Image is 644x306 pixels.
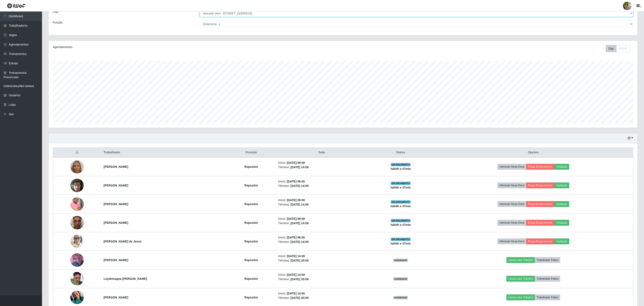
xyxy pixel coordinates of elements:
[554,201,569,207] button: Avaliação
[526,220,554,226] button: Forçar Encerramento
[291,221,309,225] time: [DATE] 14:00
[497,220,526,226] button: Adicionar Horas Extra
[606,45,616,52] button: Day
[278,258,365,263] li: Término:
[244,258,258,262] strong: Repositor
[535,257,560,263] button: Trabalhador Faltou
[391,242,411,245] strong: há 04 h e 47 min
[287,292,305,295] time: [DATE] 14:00
[278,202,365,207] li: Término:
[506,276,535,282] button: Liberar para Trabalho
[70,176,84,194] img: 1751312410869.jpeg
[287,236,305,239] time: [DATE] 08:00
[104,258,128,262] strong: [PERSON_NAME]
[391,186,411,189] strong: há 04 h e 47 min
[104,184,128,187] strong: [PERSON_NAME]
[70,232,84,250] img: 1756299502061.jpeg
[287,180,305,183] time: [DATE] 08:00
[535,294,560,300] button: Trabalhador Faltou
[70,158,84,176] img: 1747253938286.jpeg
[616,45,630,52] button: Month
[104,240,142,243] strong: [PERSON_NAME] de Jesus
[278,277,365,281] li: Término:
[278,296,365,300] li: Término:
[526,182,554,188] button: Forçar Encerramento
[278,291,365,296] li: Início:
[244,165,258,168] strong: Repositor
[7,3,26,8] img: CoreUI Logo
[278,254,365,258] li: Início:
[244,296,258,299] strong: Repositor
[70,194,84,214] img: 1752179199159.jpeg
[244,240,258,243] strong: Repositor
[244,221,258,224] strong: Repositor
[104,202,128,206] strong: [PERSON_NAME]
[291,165,309,169] time: [DATE] 14:00
[101,148,227,158] th: Trabalhador
[244,277,258,280] strong: Repositor
[506,294,535,300] button: Liberar para Trabalho
[606,45,633,52] div: Toolbar with button groups
[278,161,365,165] li: Início:
[391,204,411,208] strong: há 04 h e 47 min
[391,223,411,227] strong: há 04 h e 47 min
[287,217,305,220] time: [DATE] 08:00
[53,10,58,14] label: Loja
[393,296,408,299] span: AGENDADO
[291,259,309,262] time: [DATE] 20:00
[278,235,365,240] li: Início:
[104,296,128,299] strong: [PERSON_NAME]
[434,148,633,158] th: Opções
[526,201,554,207] button: Forçar Encerramento
[526,238,554,244] button: Forçar Encerramento
[244,202,258,206] strong: Repositor
[391,200,411,204] span: EM ANDAMENTO
[278,217,365,221] li: Início:
[278,240,365,244] li: Término:
[104,277,147,280] strong: Leydemagna [PERSON_NAME]
[497,182,526,188] button: Adicionar Horas Extra
[70,272,84,285] img: 1754944379156.jpeg
[554,182,569,188] button: Avaliação
[554,220,569,226] button: Avaliação
[368,148,434,158] th: Status
[278,184,365,188] li: Término:
[554,238,569,244] button: Avaliação
[227,148,276,158] th: Posição
[287,254,305,258] time: [DATE] 14:00
[391,238,411,241] span: EM ANDAMENTO
[291,277,309,281] time: [DATE] 20:00
[291,184,309,188] time: [DATE] 14:00
[391,163,411,166] span: EM ANDAMENTO
[291,203,309,206] time: [DATE] 14:00
[287,161,305,164] time: [DATE] 08:00
[497,238,526,244] button: Adicionar Horas Extra
[554,164,569,170] button: Avaliação
[393,259,408,262] span: AGENDADO
[291,240,309,243] time: [DATE] 14:00
[53,20,63,25] label: Função
[53,45,291,49] div: Agendamentos
[291,296,309,299] time: [DATE] 20:00
[278,221,365,225] li: Término:
[526,164,554,170] button: Forçar Encerramento
[391,167,411,171] strong: há 04 h e 47 min
[70,211,84,235] img: 1755900344420.jpeg
[276,148,368,158] th: Data
[535,276,560,282] button: Trabalhador Faltou
[278,165,365,169] li: Término:
[278,273,365,277] li: Início:
[278,198,365,202] li: Início:
[70,248,84,272] img: 1752090635186.jpeg
[278,179,365,184] li: Início:
[287,198,305,202] time: [DATE] 08:00
[391,219,411,222] span: EM ANDAMENTO
[287,273,305,276] time: [DATE] 14:00
[497,164,526,170] button: Adicionar Horas Extra
[506,257,535,263] button: Liberar para Trabalho
[244,184,258,187] strong: Repositor
[497,201,526,207] button: Adicionar Horas Extra
[606,45,630,52] div: First group
[104,221,128,224] strong: [PERSON_NAME]
[391,182,411,185] span: EM ANDAMENTO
